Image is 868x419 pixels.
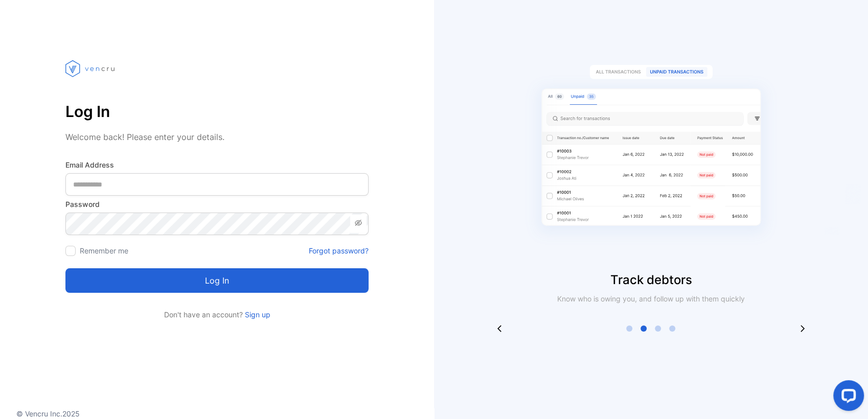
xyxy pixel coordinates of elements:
label: Remember me [80,246,128,255]
img: slider image [523,41,779,271]
label: Password [65,199,369,209]
label: Email Address [65,159,369,170]
p: Log In [65,99,369,124]
img: vencru logo [65,41,117,96]
button: Log in [65,268,369,293]
a: Sign up [243,310,270,319]
p: Welcome back! Please enter your details. [65,131,369,143]
a: Forgot password? [309,245,369,256]
p: Know who is owing you, and follow up with them quickly [553,293,749,304]
p: Track debtors [434,271,868,289]
iframe: LiveChat chat widget [825,376,868,419]
p: Don't have an account? [65,309,369,320]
